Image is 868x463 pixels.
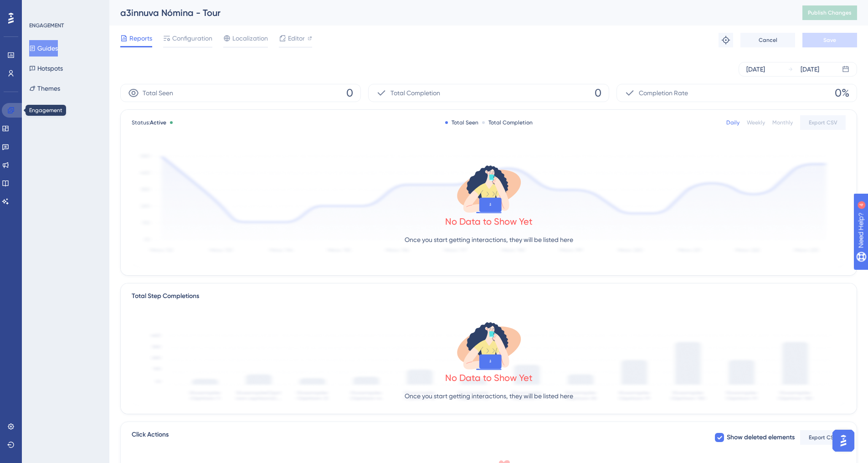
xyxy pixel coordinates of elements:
[288,33,305,44] span: Editor
[802,5,857,20] button: Publish Changes
[726,119,740,126] div: Daily
[405,391,573,401] p: Once you start getting interactions, they will be listed here
[823,36,836,44] span: Save
[120,6,780,19] div: a3innuva Nómina - Tour
[132,291,199,302] div: Total Step Completions
[482,119,533,126] div: Total Completion
[740,33,795,47] button: Cancel
[835,86,849,100] span: 0%
[21,2,57,13] span: Need Help?
[727,432,795,443] span: Show deleted elements
[772,119,793,126] div: Monthly
[800,430,846,445] button: Export CSV
[132,119,166,126] span: Status:
[150,119,166,126] span: Active
[29,80,60,97] button: Themes
[801,64,819,75] div: [DATE]
[809,434,837,441] span: Export CSV
[143,87,173,98] span: Total Seen
[445,371,533,384] div: No Data to Show Yet
[759,36,777,44] span: Cancel
[29,60,63,77] button: Hotspots
[445,215,533,228] div: No Data to Show Yet
[172,33,212,44] span: Configuration
[405,234,573,245] p: Once you start getting interactions, they will be listed here
[595,86,601,100] span: 0
[809,119,837,126] span: Export CSV
[390,87,440,98] span: Total Completion
[445,119,478,126] div: Total Seen
[29,22,64,29] div: ENGAGEMENT
[132,429,169,446] span: Click Actions
[346,86,353,100] span: 0
[129,33,152,44] span: Reports
[800,115,846,130] button: Export CSV
[232,33,268,44] span: Localization
[639,87,688,98] span: Completion Rate
[830,427,857,454] iframe: UserGuiding AI Assistant Launcher
[746,64,765,75] div: [DATE]
[808,9,852,16] span: Publish Changes
[63,5,66,12] div: 4
[802,33,857,47] button: Save
[29,40,58,57] button: Guides
[747,119,765,126] div: Weekly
